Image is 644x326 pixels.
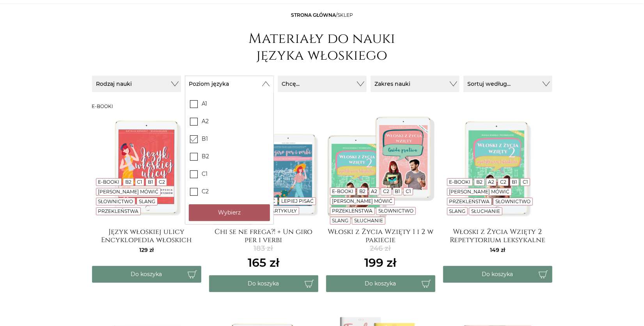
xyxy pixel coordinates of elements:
[359,188,365,194] a: B2
[332,188,353,194] a: E-booki
[332,208,373,214] a: Przekleństwa
[365,254,397,271] ins: 199
[185,76,274,92] button: Poziom języka
[371,188,377,194] a: A2
[159,179,165,185] a: C2
[406,188,411,194] a: C1
[449,208,465,214] a: Slang
[332,218,348,223] a: Slang
[281,198,314,204] a: Lepiej pisać
[139,198,155,204] a: Slang
[98,208,138,214] a: Przekleństwa
[449,198,490,204] a: Przekleństwa
[291,12,336,18] a: Strona główna
[185,113,273,130] label: A2
[354,218,383,223] a: Słuchanie
[98,189,158,195] a: [PERSON_NAME] mówić
[125,179,131,185] a: B2
[98,179,119,185] a: E-booki
[185,95,273,113] label: A1
[476,179,483,185] a: B2
[278,76,367,92] button: Chcę...
[92,228,201,243] a: Język włoskiej ulicy Encyklopedia włoskich wulgaryzmów
[523,179,528,185] a: C1
[185,130,273,148] label: B1
[92,76,181,92] button: Rodzaj nauki
[332,198,392,204] a: [PERSON_NAME] mówić
[209,228,318,243] a: Chi se ne frega?! + Un giro per i verbi
[395,188,400,194] a: B1
[185,92,274,225] div: Rodzaj nauki
[490,246,505,253] span: 149
[92,266,201,283] button: Do koszyka
[383,188,389,194] a: C2
[148,179,153,185] a: B1
[449,189,509,195] a: [PERSON_NAME] mówić
[209,275,318,292] button: Do koszyka
[443,228,552,243] a: Włoski z Życia Wzięty 2 Repetytorium leksykalne
[500,179,506,185] a: C2
[449,179,470,185] a: E-booki
[137,179,142,185] a: C1
[463,76,552,92] button: Sortuj według...
[326,228,435,243] a: Włoski z Życia Wzięty 1 i 2 w pakiecie
[185,148,273,165] label: B2
[326,275,435,292] button: Do koszyka
[365,243,397,254] del: 246
[495,198,530,204] a: Słownictwo
[98,198,133,204] a: Słownictwo
[378,208,413,214] a: Słownictwo
[92,104,552,109] h3: E-booki
[248,243,279,254] del: 183
[244,30,400,64] h1: Materiały do nauki języka włoskiego
[471,208,500,214] a: Słuchanie
[291,12,353,18] span: /
[268,208,297,214] a: Partykuły
[139,246,154,253] span: 129
[512,179,517,185] a: B1
[185,165,273,183] label: C1
[488,179,494,185] a: A2
[371,76,459,92] button: Zakres nauki
[248,254,279,271] ins: 165
[337,12,353,18] span: sklep
[443,266,552,283] button: Do koszyka
[185,183,273,200] label: C2
[189,204,270,221] button: Wybierz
